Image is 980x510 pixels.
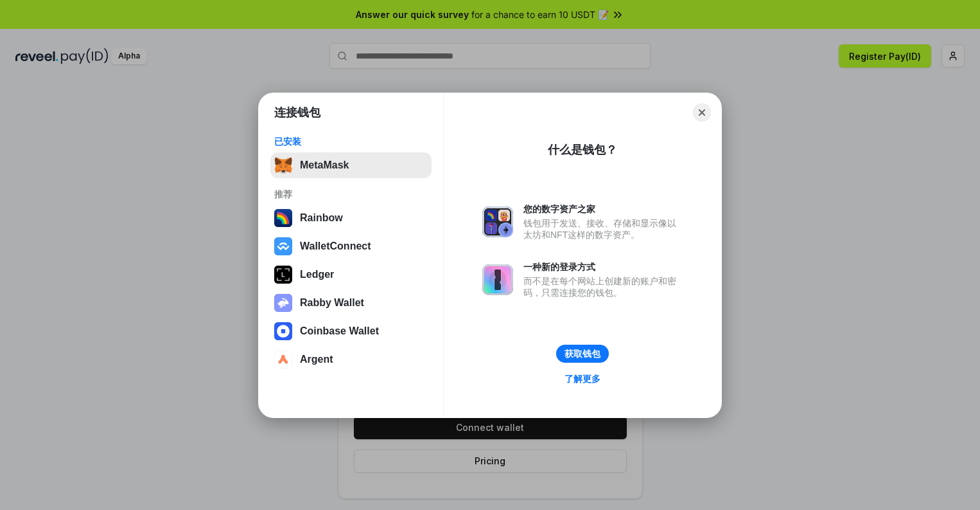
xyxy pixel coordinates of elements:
div: WalletConnect [300,241,371,252]
img: svg+xml,%3Csvg%20fill%3D%22none%22%20height%3D%2233%22%20viewBox%3D%220%200%2035%2033%22%20width%... [274,156,292,174]
div: Ledger [300,269,334,280]
div: MetaMask [300,159,349,171]
div: 而不是在每个网站上创建新的账户和密码，只需连接您的钱包。 [523,275,683,298]
a: 了解更多 [557,370,608,387]
button: Close [693,104,711,122]
div: 推荐 [274,188,428,200]
button: 获取钱包 [556,345,609,363]
button: Coinbase Wallet [270,318,432,344]
div: Coinbase Wallet [300,325,379,337]
div: 一种新的登录方式 [523,261,683,273]
div: Rainbow [300,212,343,224]
button: Argent [270,347,432,372]
div: 钱包用于发送、接收、存储和显示像以太坊和NFT这样的数字资产。 [523,217,683,241]
button: Rainbow [270,205,432,231]
img: svg+xml,%3Csvg%20xmlns%3D%22http%3A%2F%2Fwww.w3.org%2F2000%2Fsvg%22%20fill%3D%22none%22%20viewBox... [274,294,292,312]
div: 什么是钱包？ [548,142,617,158]
img: svg+xml,%3Csvg%20width%3D%2228%22%20height%3D%2228%22%20viewBox%3D%220%200%2028%2028%22%20fill%3D... [274,351,292,369]
div: Rabby Wallet [300,297,364,309]
div: Argent [300,354,333,365]
img: svg+xml,%3Csvg%20width%3D%2228%22%20height%3D%2228%22%20viewBox%3D%220%200%2028%2028%22%20fill%3D... [274,322,292,340]
button: MetaMask [270,152,432,178]
button: WalletConnect [270,233,432,259]
div: 已安装 [274,136,428,147]
div: 获取钱包 [564,348,600,360]
img: svg+xml,%3Csvg%20xmlns%3D%22http%3A%2F%2Fwww.w3.org%2F2000%2Fsvg%22%20fill%3D%22none%22%20viewBox... [482,206,513,237]
button: Rabby Wallet [270,290,432,316]
img: svg+xml,%3Csvg%20width%3D%22120%22%20height%3D%22120%22%20viewBox%3D%220%200%20120%20120%22%20fil... [274,209,292,227]
button: Ledger [270,262,432,287]
div: 您的数字资产之家 [523,203,683,215]
img: svg+xml,%3Csvg%20xmlns%3D%22http%3A%2F%2Fwww.w3.org%2F2000%2Fsvg%22%20fill%3D%22none%22%20viewBox... [482,264,513,295]
img: svg+xml,%3Csvg%20xmlns%3D%22http%3A%2F%2Fwww.w3.org%2F2000%2Fsvg%22%20width%3D%2228%22%20height%3... [274,266,292,284]
h1: 连接钱包 [274,105,320,120]
div: 了解更多 [564,373,600,385]
img: svg+xml,%3Csvg%20width%3D%2228%22%20height%3D%2228%22%20viewBox%3D%220%200%2028%2028%22%20fill%3D... [274,237,292,255]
